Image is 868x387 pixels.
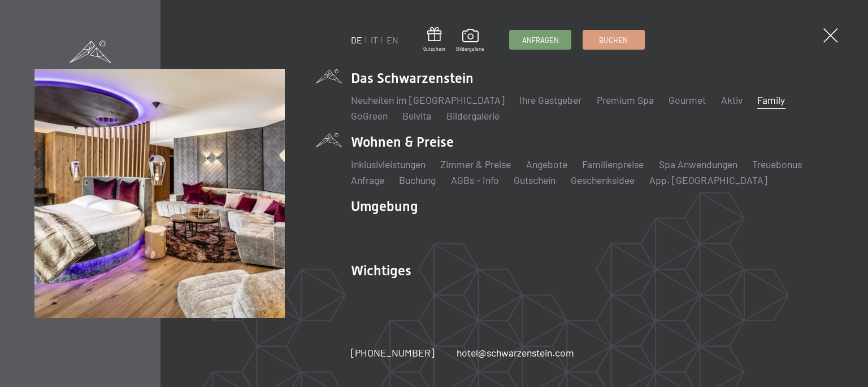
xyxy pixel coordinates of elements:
a: Neuheiten im [GEOGRAPHIC_DATA] [351,94,505,106]
a: Familienpreise [582,158,644,170]
a: [PHONE_NUMBER] [351,346,435,360]
a: Gutschein [423,27,445,52]
a: GoGreen [351,109,388,122]
a: Angebote [526,158,567,170]
span: Bildergalerie [456,46,484,52]
a: Bildergalerie [456,29,484,52]
span: Buchen [599,35,628,45]
a: Geschenksidee [571,174,635,186]
span: [PHONE_NUMBER] [351,346,435,359]
span: Anfragen [522,35,559,45]
a: Gourmet [669,94,706,106]
a: Bildergalerie [446,109,500,122]
a: Ihre Gastgeber [519,94,581,106]
span: Gutschein [423,46,445,52]
a: Inklusivleistungen [351,158,426,170]
a: Family [757,94,785,106]
a: Aktiv [721,94,743,106]
a: Anfragen [510,30,571,49]
a: Buchen [583,30,644,49]
a: Belvita [402,109,431,122]
a: Spa Anwendungen [659,158,737,170]
a: EN [387,34,398,45]
a: DE [351,34,362,45]
a: Gutschein [514,174,555,186]
a: AGBs - Info [451,174,499,186]
a: Anfrage [351,174,384,186]
a: Zimmer & Preise [440,158,511,170]
a: Buchung [399,174,436,186]
a: App. [GEOGRAPHIC_DATA] [649,174,767,186]
a: IT [371,34,378,45]
a: Treuebonus [752,158,802,170]
a: Premium Spa [597,94,654,106]
a: hotel@schwarzenstein.com [457,346,574,360]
